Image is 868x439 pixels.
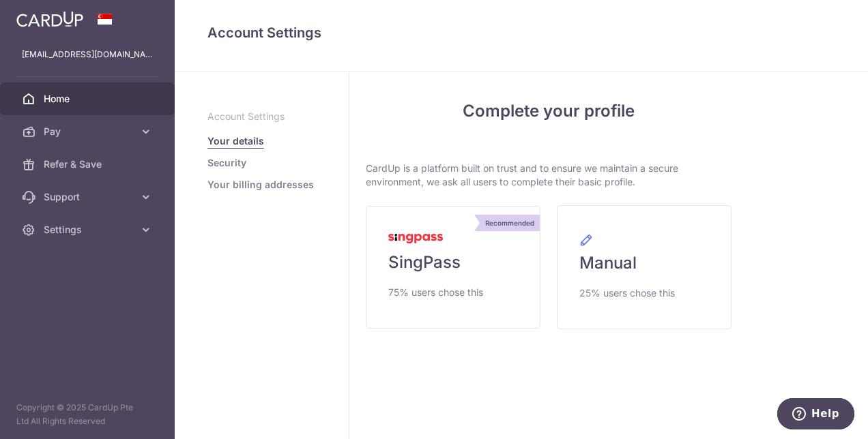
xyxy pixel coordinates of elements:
[207,134,264,148] a: Your details
[388,234,443,243] img: MyInfoLogo
[22,48,153,61] p: [EMAIL_ADDRESS][DOMAIN_NAME]
[44,223,134,237] span: Settings
[207,110,316,123] p: Account Settings
[44,157,134,171] span: Refer & Save
[388,252,461,273] span: SingPass
[557,205,732,329] a: Manual 25% users chose this
[44,92,134,106] span: Home
[34,10,62,22] span: Help
[777,398,854,432] iframe: Opens a widget where you can find more information
[44,125,134,138] span: Pay
[579,252,637,274] span: Manual
[480,215,540,231] div: Recommended
[366,206,540,329] a: Recommended SingPass 75% users chose this
[207,22,835,44] h4: Account Settings
[16,11,83,27] img: CardUp
[44,190,134,204] span: Support
[366,99,732,123] h4: Complete your profile
[579,285,675,301] span: 25% users chose this
[388,284,483,301] span: 75% users chose this
[366,162,732,189] p: CardUp is a platform built on trust and to ensure we maintain a secure environment, we ask all us...
[207,178,314,192] a: Your billing addresses
[207,156,246,170] a: Security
